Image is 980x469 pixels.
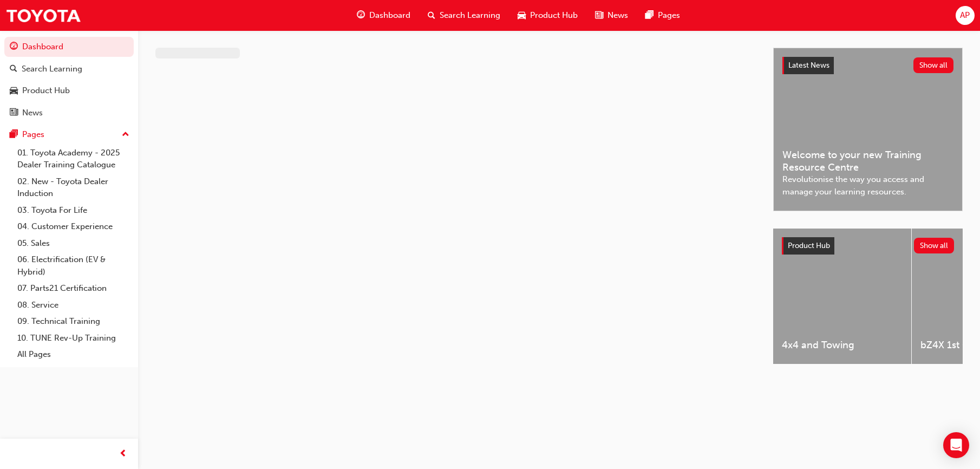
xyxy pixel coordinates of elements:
[13,251,134,280] a: 06. Electrification (EV & Hybrid)
[782,57,953,74] a: Latest NewsShow all
[22,84,70,97] div: Product Hub
[4,37,134,57] a: Dashboard
[357,9,365,22] span: guage-icon
[914,238,955,253] button: Show all
[22,63,82,75] div: Search Learning
[22,128,44,141] div: Pages
[4,35,134,125] button: DashboardSearch LearningProduct HubNews
[13,235,134,252] a: 05. Sales
[13,280,134,297] a: 07. Parts21 Certification
[4,103,134,123] a: News
[4,81,134,101] a: Product Hub
[10,130,18,140] span: pages-icon
[788,241,830,250] span: Product Hub
[10,86,18,96] span: car-icon
[119,447,127,461] span: prev-icon
[960,9,970,22] span: AP
[645,9,654,22] span: pages-icon
[509,4,586,27] a: car-iconProduct Hub
[13,330,134,347] a: 10. TUNE Rev-Up Training
[10,42,18,52] span: guage-icon
[943,432,969,458] div: Open Intercom Messenger
[658,9,680,22] span: Pages
[10,64,17,74] span: search-icon
[782,173,953,198] span: Revolutionise the way you access and manage your learning resources.
[13,218,134,235] a: 04. Customer Experience
[782,237,954,255] a: Product HubShow all
[956,6,975,25] button: AP
[13,346,134,363] a: All Pages
[428,9,435,22] span: search-icon
[788,61,829,70] span: Latest News
[530,9,578,22] span: Product Hub
[419,4,509,27] a: search-iconSearch Learning
[4,59,134,79] a: Search Learning
[22,107,43,119] div: News
[782,149,953,173] span: Welcome to your new Training Resource Centre
[518,9,526,22] span: car-icon
[637,4,689,27] a: pages-iconPages
[773,229,911,364] a: 4x4 and Towing
[13,173,134,202] a: 02. New - Toyota Dealer Induction
[607,9,628,22] span: News
[369,9,410,22] span: Dashboard
[13,313,134,330] a: 09. Technical Training
[782,339,903,351] span: 4x4 and Towing
[13,297,134,314] a: 08. Service
[595,9,603,22] span: news-icon
[5,3,81,28] img: Trak
[913,57,954,73] button: Show all
[13,145,134,173] a: 01. Toyota Academy - 2025 Dealer Training Catalogue
[586,4,637,27] a: news-iconNews
[348,4,419,27] a: guage-iconDashboard
[122,128,129,142] span: up-icon
[773,48,963,211] a: Latest NewsShow allWelcome to your new Training Resource CentreRevolutionise the way you access a...
[13,202,134,219] a: 03. Toyota For Life
[10,108,18,118] span: news-icon
[4,125,134,145] button: Pages
[440,9,500,22] span: Search Learning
